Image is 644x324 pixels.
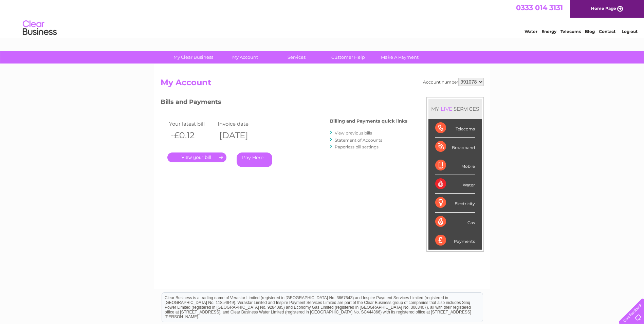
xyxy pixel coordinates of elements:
[22,18,57,38] img: logo.png
[335,130,372,136] a: View previous bills
[622,29,638,34] a: Log out
[167,119,216,128] td: Your latest bill
[216,119,265,128] td: Invoice date
[560,29,581,34] a: Telecoms
[167,152,226,162] a: .
[161,97,407,109] h3: Bills and Payments
[541,29,556,34] a: Energy
[423,78,484,86] div: Account number
[165,51,221,64] a: My Clear Business
[516,3,563,12] a: 0333 014 3131
[335,138,382,143] a: Statement of Accounts
[167,128,216,142] th: -£0.12
[435,175,475,194] div: Water
[525,29,537,34] a: Water
[269,51,325,64] a: Services
[435,138,475,156] div: Broadband
[330,119,407,124] h4: Billing and Payments quick links
[428,99,482,119] div: MY SERVICES
[320,51,376,64] a: Customer Help
[335,144,379,149] a: Paperless bill settings
[435,156,475,175] div: Mobile
[372,51,428,64] a: Make A Payment
[435,213,475,231] div: Gas
[435,231,475,250] div: Payments
[439,106,454,112] div: LIVE
[217,51,273,64] a: My Account
[435,194,475,212] div: Electricity
[216,128,265,142] th: [DATE]
[162,4,483,33] div: Clear Business is a trading name of Verastar Limited (registered in [GEOGRAPHIC_DATA] No. 3667643...
[599,29,615,34] a: Contact
[585,29,595,34] a: Blog
[435,119,475,138] div: Telecoms
[161,78,484,91] h2: My Account
[237,152,272,167] a: Pay Here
